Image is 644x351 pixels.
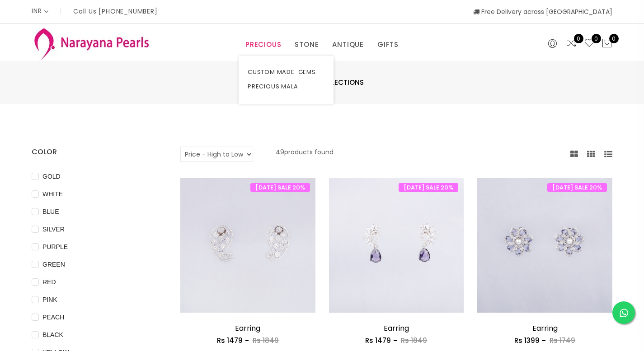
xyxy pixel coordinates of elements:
[39,259,69,269] span: GREEN
[532,323,558,333] a: Earring
[39,207,63,217] span: BLUE
[377,38,399,51] a: GIFTS
[39,312,68,322] span: PEACH
[248,79,324,94] a: PRECIOUS MALA
[547,183,607,192] span: [DATE] SALE 20%
[73,8,158,14] p: Call Us [PHONE_NUMBER]
[317,77,364,88] span: Collections
[584,38,595,50] a: 0
[401,336,427,345] span: Rs 1849
[399,183,458,192] span: [DATE] SALE 20%
[332,38,364,51] a: ANTIQUE
[566,38,577,50] a: 0
[248,65,324,79] a: CUSTOM MADE-GEMS
[32,147,153,157] h4: COLOR
[602,38,612,50] button: 0
[39,189,66,199] span: WHITE
[39,295,61,305] span: PINK
[39,242,71,252] span: PURPLE
[235,323,260,333] a: Earring
[609,34,619,43] span: 0
[574,34,583,43] span: 0
[245,38,281,51] a: PRECIOUS
[39,330,67,340] span: BLACK
[250,183,310,192] span: [DATE] SALE 20%
[295,38,319,51] a: STONE
[550,336,575,345] span: Rs 1749
[592,34,601,43] span: 0
[276,147,334,162] p: 49 products found
[253,336,279,345] span: Rs 1849
[365,336,391,345] span: Rs 1479
[39,224,68,234] span: SILVER
[384,323,409,333] a: Earring
[217,336,243,345] span: Rs 1479
[514,336,540,345] span: Rs 1399
[39,277,60,287] span: RED
[39,171,64,181] span: GOLD
[473,7,612,16] span: Free Delivery across [GEOGRAPHIC_DATA]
